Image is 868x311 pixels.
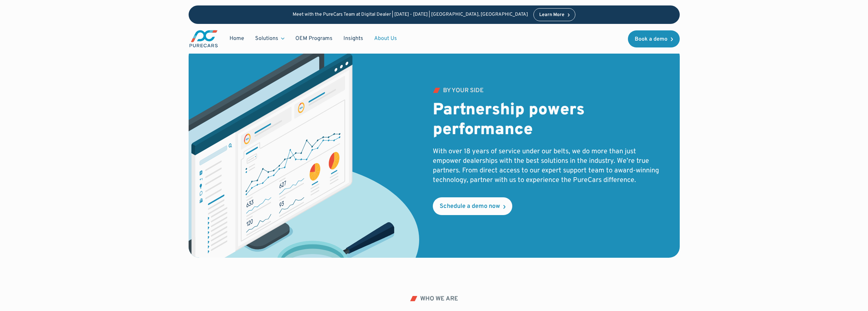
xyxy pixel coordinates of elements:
a: OEM Programs [290,32,338,45]
div: Book a demo [635,37,667,42]
a: Book a demo [628,30,680,47]
div: Solutions [255,35,278,42]
a: About Us [369,32,402,45]
p: With over 18 years of service under our belts, we do more than just empower dealerships with the ... [433,147,663,185]
p: Meet with the PureCars Team at Digital Dealer | [DATE] - [DATE] | [GEOGRAPHIC_DATA], [GEOGRAPHIC_... [293,12,528,18]
img: dashboard analytics illustration [189,45,419,258]
div: WHO WE ARE [420,296,458,302]
a: Insights [338,32,369,45]
div: Solutions [250,32,290,45]
a: Home [224,32,250,45]
img: purecars logo [189,29,219,48]
div: Learn More [539,13,564,17]
div: by your side [443,88,484,94]
a: Schedule a demo now [433,197,512,215]
a: main [189,29,219,48]
div: Schedule a demo now [440,203,500,210]
h2: Partnership powers performance [433,101,663,140]
a: Learn More [533,8,576,21]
